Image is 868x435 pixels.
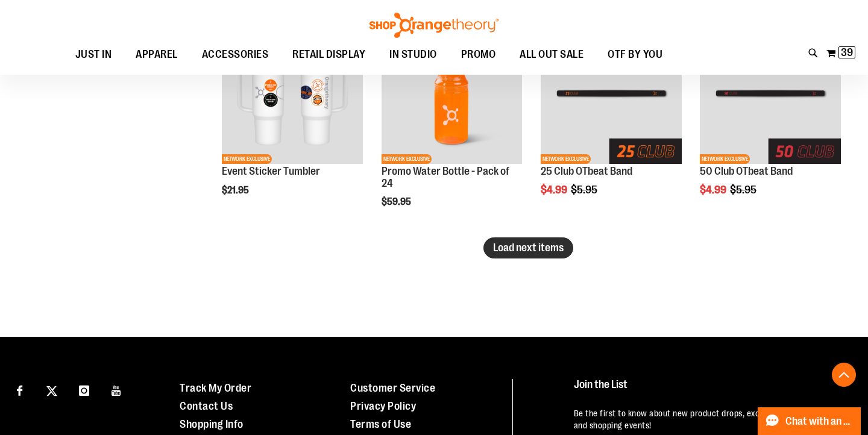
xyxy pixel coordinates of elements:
[841,46,853,58] span: 39
[700,165,793,177] a: 50 Club OTbeat Band
[42,379,63,400] a: Visit our X page
[730,184,758,196] span: $5.95
[832,363,856,387] button: Back To Top
[292,41,365,68] span: RETAIL DISPLAY
[694,17,847,227] div: product
[180,418,244,430] a: Shopping Info
[382,23,523,164] img: Promo Water Bottle - Pack of 24
[700,23,841,166] a: Main View of 2024 50 Club OTBeat BandNETWORK EXCLUSIVE
[136,41,178,68] span: APPAREL
[46,386,57,396] img: Twitter
[382,23,523,166] a: Promo Water Bottle - Pack of 24NETWORK EXCLUSIVE
[389,41,437,68] span: IN STUDIO
[541,165,632,177] a: 25 Club OTbeat Band
[758,407,861,435] button: Chat with an Expert
[75,41,112,68] span: JUST IN
[608,41,662,68] span: OTF BY YOU
[541,23,682,166] a: Main View of 2024 25 Club OTBeat BandNETWORK EXCLUSIVE
[222,23,363,164] img: OTF 40 oz. Sticker Tumbler
[382,165,509,189] a: Promo Water Bottle - Pack of 24
[180,382,251,394] a: Track My Order
[574,379,845,401] h4: Join the List
[541,184,569,196] span: $4.99
[9,379,30,400] a: Visit our Facebook page
[106,379,127,400] a: Visit our Youtube page
[222,165,320,177] a: Event Sticker Tumbler
[180,400,233,412] a: Contact Us
[222,23,363,166] a: OTF 40 oz. Sticker TumblerNEWNETWORK EXCLUSIVE
[382,154,432,164] span: NETWORK EXCLUSIVE
[574,407,845,431] p: Be the first to know about new product drops, exclusive collaborations, and shopping events!
[350,418,411,430] a: Terms of Use
[483,237,573,258] button: Load next items
[461,41,496,68] span: PROMO
[541,23,682,164] img: Main View of 2024 25 Club OTBeat Band
[222,185,251,196] span: $21.95
[535,17,688,227] div: product
[700,23,841,164] img: Main View of 2024 50 Club OTBeat Band
[382,196,413,207] span: $59.95
[216,17,369,227] div: product
[493,242,564,254] span: Load next items
[571,184,599,196] span: $5.95
[541,154,591,164] span: NETWORK EXCLUSIVE
[222,154,272,164] span: NETWORK EXCLUSIVE
[376,17,529,238] div: product
[350,382,435,394] a: Customer Service
[368,13,500,38] img: Shop Orangetheory
[700,154,750,164] span: NETWORK EXCLUSIVE
[785,416,854,427] span: Chat with an Expert
[350,400,416,412] a: Privacy Policy
[520,41,583,68] span: ALL OUT SALE
[202,41,269,68] span: ACCESSORIES
[74,379,95,400] a: Visit our Instagram page
[700,184,728,196] span: $4.99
